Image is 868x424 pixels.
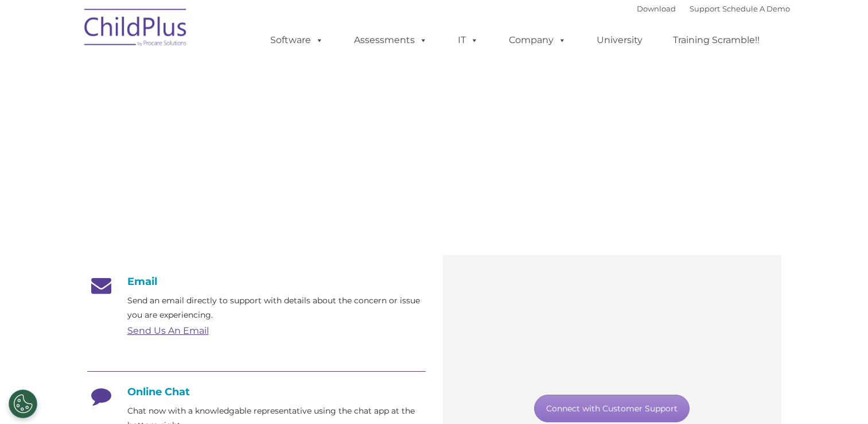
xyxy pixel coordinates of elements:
[661,29,771,52] a: Training Scramble!!
[722,4,790,13] a: Schedule A Demo
[259,29,335,52] a: Software
[497,29,578,52] a: Company
[79,1,193,58] img: ChildPlus by Procare Solutions
[446,29,490,52] a: IT
[637,4,676,13] a: Download
[534,395,690,422] a: Connect with Customer Support
[127,294,426,322] p: Send an email directly to support with details about the concern or issue you are experiencing.
[127,325,209,336] a: Send Us An Email
[690,4,720,13] a: Support
[87,275,426,288] h4: Email
[637,4,790,13] font: |
[87,386,426,398] h4: Online Chat
[9,390,37,418] button: Cookies Settings
[585,29,654,52] a: University
[342,29,439,52] a: Assessments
